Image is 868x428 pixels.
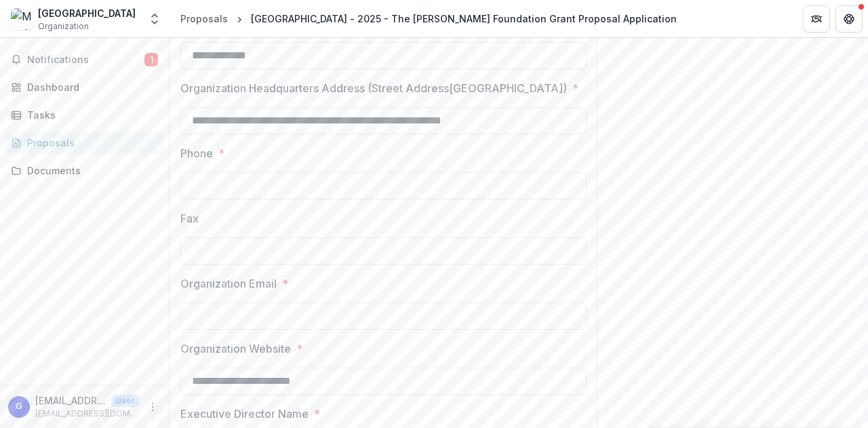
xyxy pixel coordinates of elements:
[27,136,153,150] div: Proposals
[180,406,309,422] p: Executive Director Name
[180,275,277,292] p: Organization Email
[175,9,682,28] nav: breadcrumb
[111,395,139,407] p: User
[5,49,163,71] button: Notifications1
[180,341,291,357] p: Organization Website
[27,108,153,122] div: Tasks
[5,132,163,154] a: Proposals
[11,8,33,30] img: Montreat College
[180,80,567,96] p: Organization Headquarters Address (Street Address[GEOGRAPHIC_DATA])
[38,6,136,20] div: [GEOGRAPHIC_DATA]
[27,80,153,94] div: Dashboard
[144,53,158,66] span: 1
[27,54,144,66] span: Notifications
[175,9,233,28] a: Proposals
[803,5,830,33] button: Partners
[5,159,163,182] a: Documents
[35,393,106,408] p: [EMAIL_ADDRESS][DOMAIN_NAME]
[180,12,228,26] div: Proposals
[145,5,164,33] button: Open entity switcher
[251,12,677,26] div: [GEOGRAPHIC_DATA] - 2025 - The [PERSON_NAME] Foundation Grant Proposal Application
[35,408,139,420] p: [EMAIL_ADDRESS][DOMAIN_NAME]
[5,104,163,126] a: Tasks
[27,163,153,178] div: Documents
[144,399,161,415] button: More
[16,402,22,411] div: grants@montreat.edu
[835,5,863,33] button: Get Help
[5,76,163,98] a: Dashboard
[180,145,213,161] p: Phone
[180,210,199,227] p: Fax
[38,20,89,33] span: Organization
